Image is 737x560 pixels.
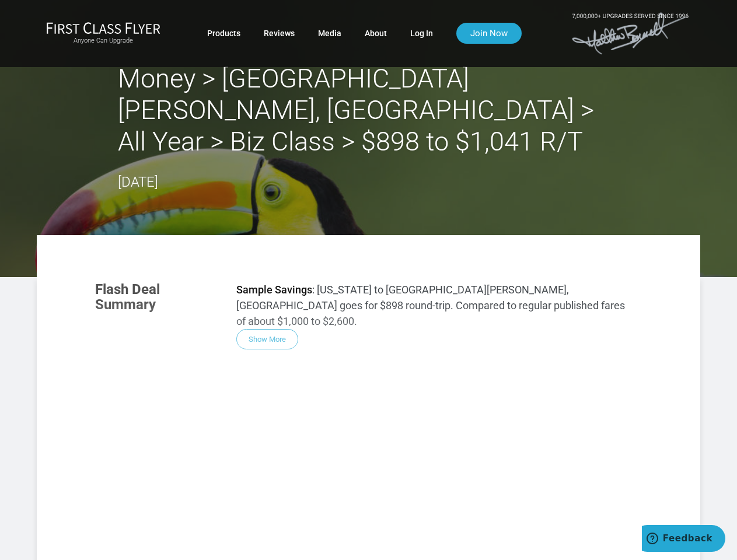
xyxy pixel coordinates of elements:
strong: Sample Savings [236,283,312,296]
a: Reviews [264,23,295,44]
a: Products [207,23,240,44]
h2: Money > [GEOGRAPHIC_DATA][PERSON_NAME], [GEOGRAPHIC_DATA] > All Year > Biz Class > $898 to $1,041... [118,63,620,157]
a: About [365,23,387,44]
a: Media [318,23,341,44]
img: First Class Flyer [46,22,160,34]
time: [DATE] [118,174,158,190]
h3: Flash Deal Summary [95,282,219,313]
small: Anyone Can Upgrade [46,37,160,45]
a: Log In [410,23,433,44]
a: First Class FlyerAnyone Can Upgrade [46,22,160,45]
iframe: Opens a widget where you can find more information [642,525,725,554]
p: : [US_STATE] to [GEOGRAPHIC_DATA][PERSON_NAME], [GEOGRAPHIC_DATA] goes for $898 round-trip. Compa... [236,282,642,329]
a: Join Now [456,23,522,44]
